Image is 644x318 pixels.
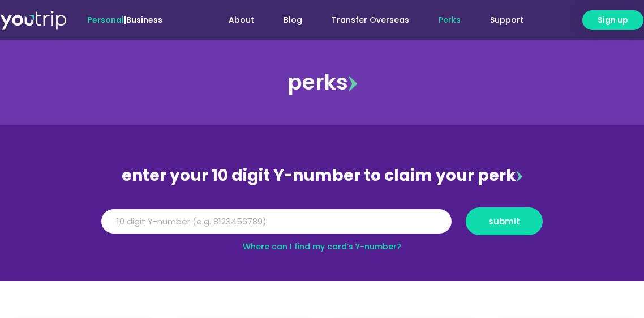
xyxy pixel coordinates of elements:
[598,14,628,26] span: Sign up
[269,10,317,31] a: Blog
[582,10,643,30] a: Sign up
[488,217,520,226] span: submit
[87,14,124,26] span: Personal
[96,161,548,190] div: enter your 10 digit Y-number to claim your perk
[243,241,401,252] a: Where can I find my card’s Y-number?
[317,10,424,31] a: Transfer Overseas
[466,207,543,235] button: submit
[214,10,269,31] a: About
[475,10,538,31] a: Support
[126,14,162,26] a: Business
[424,10,475,31] a: Perks
[87,14,162,26] span: |
[101,209,452,234] input: 10 digit Y-number (e.g. 8123456789)
[192,10,538,31] nav: Menu
[101,207,543,244] form: Y Number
